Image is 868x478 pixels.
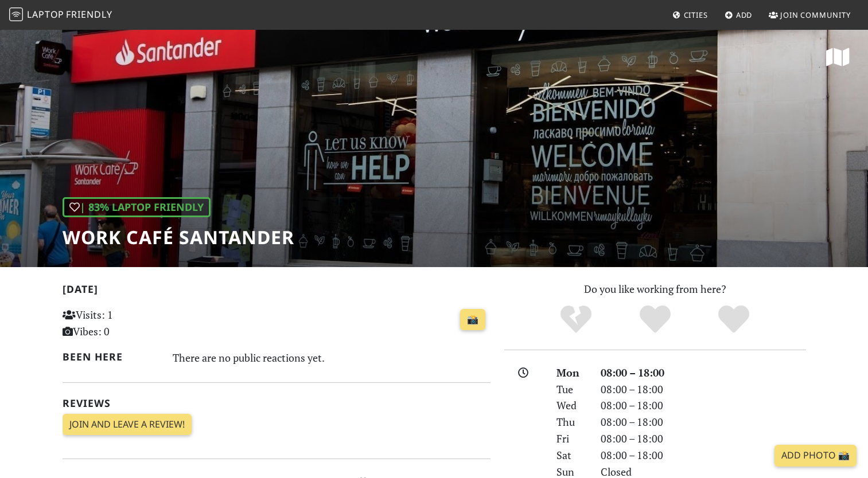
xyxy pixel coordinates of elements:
[780,10,851,20] span: Join Community
[774,445,857,467] a: Add Photo 📸
[550,365,593,381] div: Mon
[504,281,806,297] p: Do you like working from here?
[63,351,159,363] h2: Been here
[594,397,813,414] div: 08:00 – 18:00
[594,430,813,447] div: 08:00 – 18:00
[720,5,757,25] a: Add
[63,283,491,300] h2: [DATE]
[594,381,813,398] div: 08:00 – 18:00
[550,381,593,398] div: Tue
[594,414,813,430] div: 08:00 – 18:00
[63,197,211,217] div: | 83% Laptop Friendly
[736,10,753,20] span: Add
[536,304,616,335] div: No
[684,10,708,20] span: Cities
[66,8,112,21] span: Friendly
[9,7,23,21] img: LaptopFriendly
[594,365,813,381] div: 08:00 – 18:00
[694,304,773,335] div: Definitely!
[550,414,593,430] div: Thu
[27,8,64,21] span: Laptop
[173,348,491,367] div: There are no public reactions yet.
[616,304,695,335] div: Yes
[764,5,855,25] a: Join Community
[668,5,713,25] a: Cities
[550,447,593,464] div: Sat
[550,397,593,414] div: Wed
[9,5,112,25] a: LaptopFriendly LaptopFriendly
[460,309,485,331] a: 📸
[63,397,491,409] h2: Reviews
[63,307,196,340] p: Visits: 1 Vibes: 0
[63,414,192,436] a: Join and leave a review!
[550,430,593,447] div: Fri
[594,447,813,464] div: 08:00 – 18:00
[63,226,294,248] h1: Work Café Santander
